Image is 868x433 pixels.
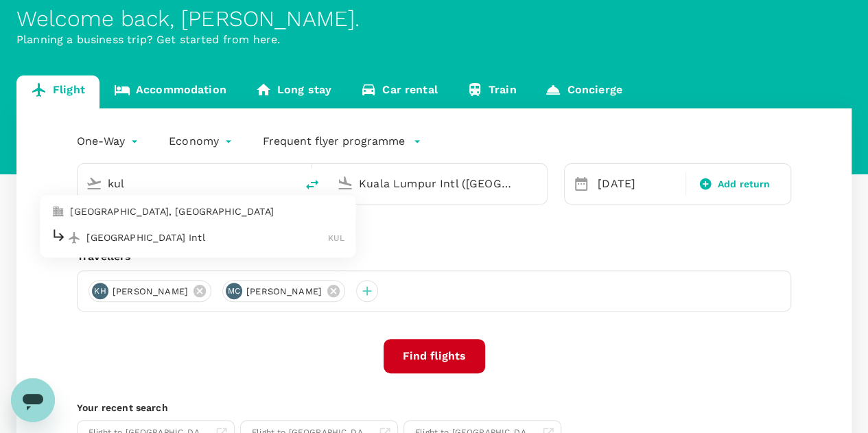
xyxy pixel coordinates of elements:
[346,75,452,108] a: Car rental
[222,280,345,302] div: MC[PERSON_NAME]
[359,173,518,194] input: Going to
[263,133,421,150] button: Frequent flyer programme
[226,283,242,299] div: MC
[51,205,64,219] img: city-icon
[16,6,852,32] div: Welcome back , [PERSON_NAME] .
[108,173,267,194] input: Depart from
[286,182,289,185] button: Close
[89,280,211,302] div: KH[PERSON_NAME]
[77,248,791,265] div: Travellers
[592,170,683,198] div: [DATE]
[384,339,485,373] button: Find flights
[169,130,235,152] div: Economy
[86,231,328,244] p: [GEOGRAPHIC_DATA] Intl
[70,205,344,219] p: [GEOGRAPHIC_DATA], [GEOGRAPHIC_DATA]
[92,283,108,299] div: KH
[328,233,344,243] span: KUL
[16,32,852,48] p: Planning a business trip? Get started from here.
[77,130,141,152] div: One-Way
[537,182,540,185] button: Open
[238,285,330,299] span: [PERSON_NAME]
[263,133,405,150] p: Frequent flyer programme
[530,75,636,108] a: Concierge
[296,168,329,201] button: delete
[77,401,791,414] p: Your recent search
[104,285,196,299] span: [PERSON_NAME]
[241,75,346,108] a: Long stay
[11,378,55,422] iframe: Button to launch messaging window
[67,231,81,244] img: flight-icon
[99,75,241,108] a: Accommodation
[16,75,99,108] a: Flight
[718,177,771,191] span: Add return
[452,75,531,108] a: Train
